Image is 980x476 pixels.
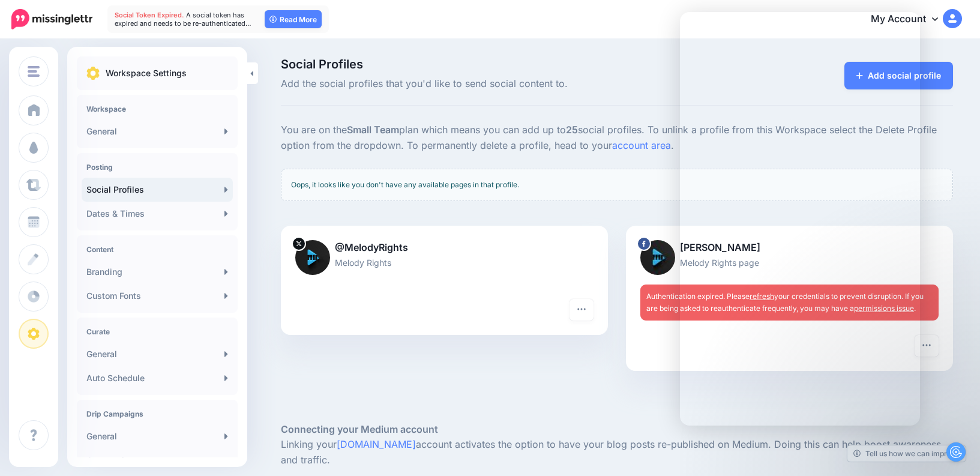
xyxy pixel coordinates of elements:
[295,240,330,275] img: H9FbAAax-87130.jpg
[281,169,953,201] div: Oops, it looks like you don't have any available pages in that profile.
[295,256,594,270] p: Melody Rights
[115,11,251,28] span: A social token has expired and needs to be re-authenticated…
[82,342,233,366] a: General
[646,292,924,313] span: Authentication expired. Please your credentials to prevent disruption. If you are being asked to ...
[640,256,939,270] p: Melody Rights page
[612,139,671,151] a: account area
[115,11,184,19] span: Social Token Expired.
[281,76,723,92] span: Add the social profiles that you'd like to send social content to.
[11,9,92,29] img: Missinglettr
[640,240,675,275] img: 428469279_10161640041757238_4136133980118116410_n-bsa151094.jpg
[82,448,233,472] a: Content Sources
[86,163,228,172] h4: Posting
[86,327,228,336] h4: Curate
[86,409,228,418] h4: Drip Campaigns
[265,10,322,28] a: Read More
[82,260,233,284] a: Branding
[680,12,920,426] iframe: To enrich screen reader interactions, please activate Accessibility in Grammarly extension settings
[847,445,966,462] a: Tell us how we can improve
[82,202,233,226] a: Dates & Times
[82,366,233,390] a: Auto Schedule
[566,124,578,136] b: 25
[295,240,594,256] p: @MelodyRights
[86,67,100,80] img: settings.png
[281,122,953,154] p: You are on the plan which means you can add up to social profiles. To unlink a profile from this ...
[337,438,416,450] a: [DOMAIN_NAME]
[82,178,233,202] a: Social Profiles
[281,437,953,468] p: Linking your account activates the option to have your blog posts re-published on Medium. Doing t...
[347,124,399,136] b: Small Team
[859,5,962,34] a: My Account
[86,245,228,254] h4: Content
[281,58,723,70] span: Social Profiles
[86,104,228,113] h4: Workspace
[106,66,187,80] p: Workspace Settings
[28,66,40,77] img: menu.png
[82,284,233,308] a: Custom Fonts
[891,435,920,464] iframe: Intercom live chat
[281,422,953,437] h5: Connecting your Medium account
[82,119,233,143] a: General
[82,424,233,448] a: General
